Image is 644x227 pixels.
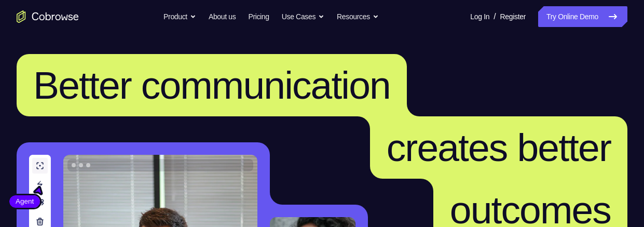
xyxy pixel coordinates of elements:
[470,6,489,27] a: Log In
[163,6,196,27] button: Product
[387,126,611,169] span: creates better
[282,6,324,27] button: Use Cases
[494,10,496,23] span: /
[33,63,390,107] span: Better communication
[248,6,269,27] a: Pricing
[209,6,236,27] a: About us
[538,6,627,27] a: Try Online Demo
[17,10,79,23] a: Go to the home page
[500,6,526,27] a: Register
[337,6,379,27] button: Resources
